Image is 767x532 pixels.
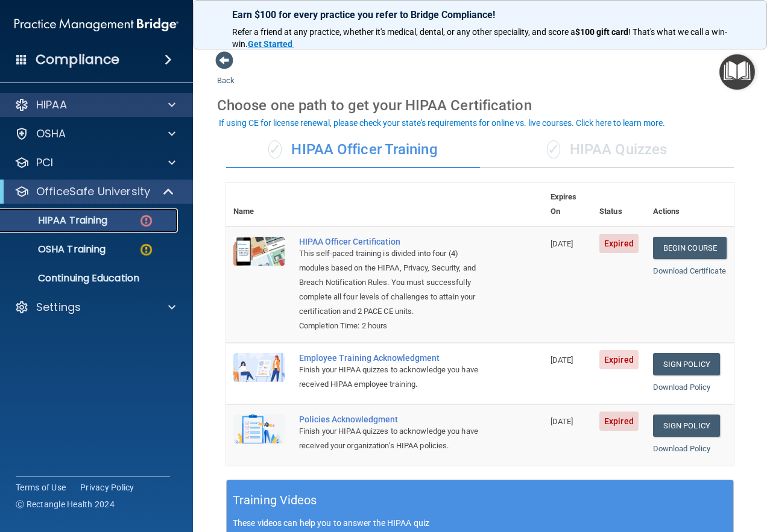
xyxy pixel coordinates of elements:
[551,417,573,426] span: [DATE]
[299,363,483,392] div: Finish your HIPAA quizzes to acknowledge you have received HIPAA employee training.
[226,132,480,168] div: HIPAA Officer Training
[719,54,755,90] button: Open Resource Center
[232,27,575,37] span: Refer a friend at any practice, whether it's medical, dental, or any other speciality, and score a
[36,155,53,170] p: PCI
[653,353,720,375] a: Sign Policy
[646,183,734,227] th: Actions
[299,424,483,453] div: Finish your HIPAA quizzes to acknowledge you have received your organization’s HIPAA policies.
[653,383,711,392] a: Download Policy
[217,88,743,123] div: Choose one path to get your HIPAA Certification
[653,266,726,275] a: Download Certificate
[8,243,106,255] p: OSHA Training
[233,518,727,528] p: These videos can help you to answer the HIPAA quiz
[36,300,81,315] p: Settings
[14,300,175,315] a: Settings
[599,234,639,253] span: Expired
[599,412,639,431] span: Expired
[16,481,66,493] a: Terms of Use
[653,444,711,453] a: Download Policy
[14,155,175,170] a: PCI
[268,140,282,158] span: ✓
[36,184,150,199] p: OfficeSafe University
[219,119,665,127] div: If using CE for license renewal, please check your state's requirements for online vs. live cours...
[551,239,573,248] span: [DATE]
[248,39,292,49] strong: Get Started
[592,183,646,227] th: Status
[233,490,317,511] h5: Training Videos
[139,242,154,257] img: warning-circle.0cc9ac19.png
[139,213,154,228] img: danger-circle.6113f641.png
[547,140,560,158] span: ✓
[8,272,172,284] p: Continuing Education
[653,237,727,259] a: Begin Course
[575,27,628,37] strong: $100 gift card
[653,415,720,437] a: Sign Policy
[217,61,235,85] a: Back
[80,481,134,493] a: Privacy Policy
[16,498,115,510] span: Ⓒ Rectangle Health 2024
[14,13,178,37] img: PMB logo
[14,184,175,199] a: OfficeSafe University
[232,27,727,49] span: ! That's what we call a win-win.
[36,98,67,112] p: HIPAA
[36,127,66,141] p: OSHA
[248,39,294,49] a: Get Started
[36,51,119,68] h4: Compliance
[543,183,592,227] th: Expires On
[599,350,639,369] span: Expired
[299,246,483,319] div: This self-paced training is divided into four (4) modules based on the HIPAA, Privacy, Security, ...
[232,9,728,20] p: Earn $100 for every practice you refer to Bridge Compliance!
[226,183,292,227] th: Name
[299,353,483,363] div: Employee Training Acknowledgment
[14,127,175,141] a: OSHA
[299,319,483,333] div: Completion Time: 2 hours
[217,117,667,129] button: If using CE for license renewal, please check your state's requirements for online vs. live cours...
[299,415,483,424] div: Policies Acknowledgment
[551,355,573,365] span: [DATE]
[14,98,175,112] a: HIPAA
[8,214,107,227] p: HIPAA Training
[299,237,483,246] a: HIPAA Officer Certification
[480,132,734,168] div: HIPAA Quizzes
